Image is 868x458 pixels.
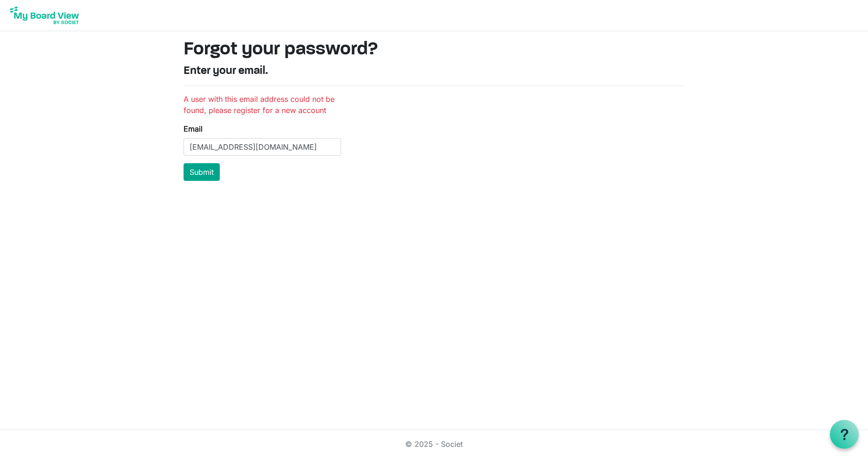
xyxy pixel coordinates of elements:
[184,163,220,181] button: Submit
[7,4,82,27] img: My Board View Logo
[405,439,463,449] a: © 2025 - Societ
[184,93,341,116] li: A user with this email address could not be found, please register for a new account
[184,65,684,78] h4: Enter your email.
[184,123,203,134] label: Email
[184,39,684,61] h1: Forgot your password?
